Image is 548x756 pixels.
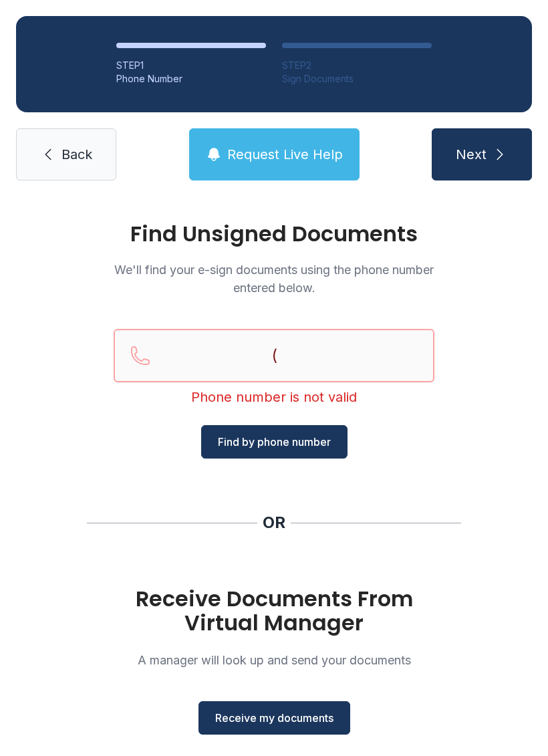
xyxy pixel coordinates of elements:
div: Phone Number [116,72,266,86]
span: Request Live Help [227,145,343,164]
div: Phone number is not valid [114,388,434,406]
p: A manager will look up and send your documents [114,651,434,669]
input: Reservation phone number [114,329,434,382]
span: Back [61,145,92,164]
span: Receive my documents [215,710,333,726]
span: Find by phone number [218,434,331,450]
span: Next [456,145,487,164]
p: We'll find your e-sign documents using the phone number entered below. [114,261,434,297]
div: Sign Documents [282,72,432,86]
div: STEP 2 [282,59,432,72]
div: STEP 1 [116,59,266,72]
div: OR [263,512,285,533]
h1: Receive Documents From Virtual Manager [114,587,434,635]
h1: Find Unsigned Documents [114,223,434,245]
